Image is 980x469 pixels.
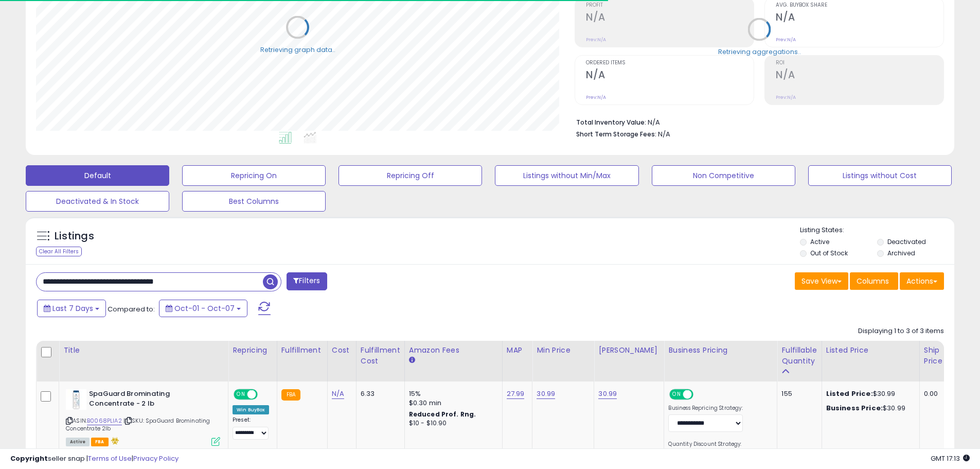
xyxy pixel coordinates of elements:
[887,249,915,257] label: Archived
[287,272,327,290] button: Filters
[507,389,525,399] a: 27.99
[182,165,326,186] button: Repricing On
[55,229,94,244] h5: Listings
[668,441,743,448] label: Quantity Discount Strategy:
[233,416,269,440] div: Preset:
[857,276,889,286] span: Columns
[10,454,48,463] strong: Copyright
[63,345,224,356] div: Title
[668,405,743,412] label: Business Repricing Strategy:
[66,416,210,432] span: | SKU: SpaGuard Brominating Concentrate 2lb
[409,389,494,398] div: 15%
[233,405,269,414] div: Win BuyBox
[10,454,179,464] div: seller snap | |
[671,390,684,399] span: ON
[537,389,555,399] a: 30.99
[36,247,82,256] div: Clear All Filters
[52,303,93,314] span: Last 7 Days
[598,389,617,399] a: 30.99
[256,390,273,399] span: OFF
[826,345,915,356] div: Listed Price
[900,272,944,290] button: Actions
[826,404,912,413] div: $30.99
[781,345,817,367] div: Fulfillable Quantity
[37,300,106,317] button: Last 7 Days
[810,249,848,257] label: Out of Stock
[781,389,813,398] div: 155
[66,389,220,445] div: ASIN:
[281,389,300,401] small: FBA
[332,389,344,399] a: N/A
[826,389,912,398] div: $30.99
[507,345,528,356] div: MAP
[826,389,873,398] b: Listed Price:
[281,345,323,356] div: Fulfillment
[810,237,829,246] label: Active
[924,345,945,367] div: Ship Price
[235,390,247,399] span: ON
[361,345,400,367] div: Fulfillment Cost
[409,345,498,356] div: Amazon Fees
[409,419,494,428] div: $10 - $10.90
[495,165,638,186] button: Listings without Min/Max
[159,300,247,317] button: Oct-01 - Oct-07
[361,389,397,398] div: 6.33
[91,438,109,446] span: FBA
[409,410,476,419] b: Reduced Prof. Rng.
[338,165,482,186] button: Repricing Off
[826,403,883,413] b: Business Price:
[174,303,235,314] span: Oct-01 - Oct-07
[332,345,352,356] div: Cost
[133,454,179,463] a: Privacy Policy
[808,165,952,186] button: Listings without Cost
[409,398,494,408] div: $0.30 min
[26,165,169,186] button: Default
[182,191,326,212] button: Best Columns
[87,416,122,425] a: B0068PLIA2
[26,191,169,212] button: Deactivated & In Stock
[598,345,660,356] div: [PERSON_NAME]
[66,389,86,410] img: 414GJ3F2LNL._SL40_.jpg
[795,272,848,290] button: Save View
[668,345,773,356] div: Business Pricing
[692,390,708,399] span: OFF
[233,345,273,356] div: Repricing
[931,454,970,463] span: 2025-10-15 17:13 GMT
[88,454,132,463] a: Terms of Use
[409,356,415,365] small: Amazon Fees.
[89,389,214,411] b: SpaGuard Brominating Concentrate - 2 lb
[537,345,590,356] div: Min Price
[858,326,944,336] div: Displaying 1 to 3 of 3 items
[800,225,954,235] p: Listing States:
[109,437,119,444] i: hazardous material
[718,47,801,56] div: Retrieving aggregations..
[66,438,90,446] span: All listings currently available for purchase on Amazon
[260,45,335,54] div: Retrieving graph data..
[850,272,898,290] button: Columns
[652,165,795,186] button: Non Competitive
[887,237,926,246] label: Deactivated
[108,304,155,314] span: Compared to:
[924,389,941,398] div: 0.00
